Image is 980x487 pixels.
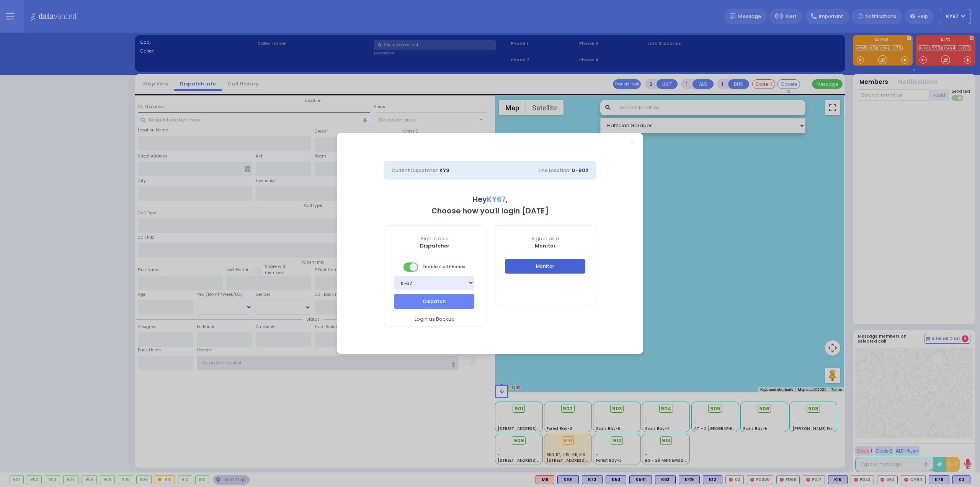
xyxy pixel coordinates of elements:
[431,206,549,216] b: Choose how you'll login [DATE]
[473,194,508,205] b: Hey ,
[403,262,465,272] span: Enable Cell Phones
[392,167,438,174] span: Current Dispatcher:
[420,242,449,249] b: Dispatcher
[539,167,570,174] span: Line Location:
[630,140,634,144] a: Close
[495,235,596,242] span: Sign in as a
[487,194,506,205] span: KY67
[505,259,585,274] button: Monitor
[415,315,455,323] span: Login as Backup
[384,235,485,242] span: Sign in as a
[535,242,556,249] b: Monitor
[439,167,449,174] span: KY9
[572,167,588,174] span: D-802
[394,294,474,308] button: Dispatch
